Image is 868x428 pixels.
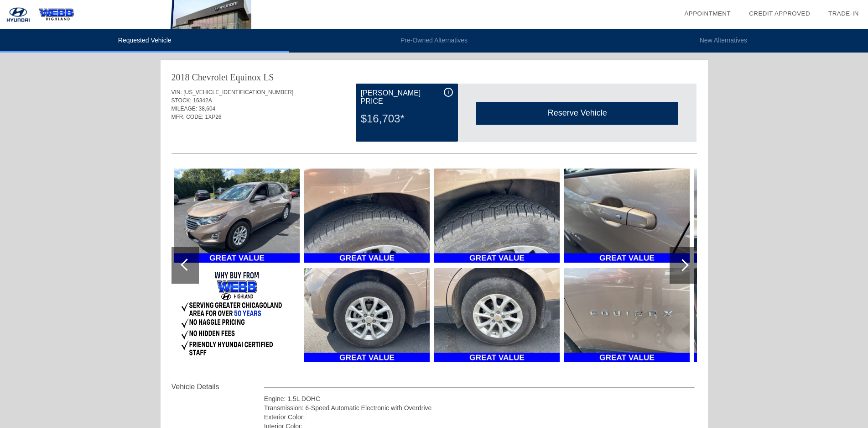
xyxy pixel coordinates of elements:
[264,394,695,403] div: Engine: 1.5L DOHC
[434,268,560,362] img: daf320c9-7232-4f98-81c7-81ce4b1fda17.jpg
[579,29,868,53] li: New Alternatives
[174,268,300,362] img: 68e93f1f-169d-4c5e-920b-3e17542c5201.png
[172,89,182,95] span: VIN:
[183,89,293,95] span: [US_VEHICLE_IDENTIFICATION_NUMBER]
[361,88,453,107] div: [PERSON_NAME] Price
[199,106,216,112] span: 38,604
[174,169,300,263] img: 4890f982-0a76-49ce-8f50-95f374c76140.jpg
[476,102,678,124] div: Reserve Vehicle
[304,169,430,263] img: 5b2c764b-84d7-42c6-b34a-f7191b155464.jpg
[172,97,192,104] span: STOCK:
[564,169,690,263] img: 87f2dde4-f5cc-4314-900d-d4f705d167e7.jpg
[263,71,274,84] div: LS
[193,97,212,104] span: 16342A
[684,10,731,17] a: Appointment
[264,403,695,412] div: Transmission: 6-Speed Automatic Electronic with Overdrive
[361,107,453,131] div: $16,703*
[694,268,820,362] img: d6446961-4879-49bf-a684-a1c08ed07052.jpg
[205,114,222,120] span: 1XP26
[564,268,690,362] img: 7c21657c-5382-42ab-b71b-f44ba261725a.jpg
[434,169,560,263] img: e5a94fa4-cf38-4e2f-aa4f-a0826b7d2707.jpg
[172,106,198,112] span: MILEAGE:
[172,381,264,392] div: Vehicle Details
[448,89,449,95] span: i
[264,412,695,422] div: Exterior Color:
[172,114,204,120] span: MFR. CODE:
[304,268,430,362] img: af115f3a-bbfa-42f1-a79a-e7224ae62068.jpg
[172,71,261,84] div: 2018 Chevrolet Equinox
[172,127,697,141] div: Quoted on [DATE] 8:06:46 PM
[289,29,578,53] li: Pre-Owned Alternatives
[749,10,810,17] a: Credit Approved
[828,10,859,17] a: Trade-In
[694,169,820,263] img: 775ccb8f-5112-4351-900d-5906d2ba9b99.jpg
